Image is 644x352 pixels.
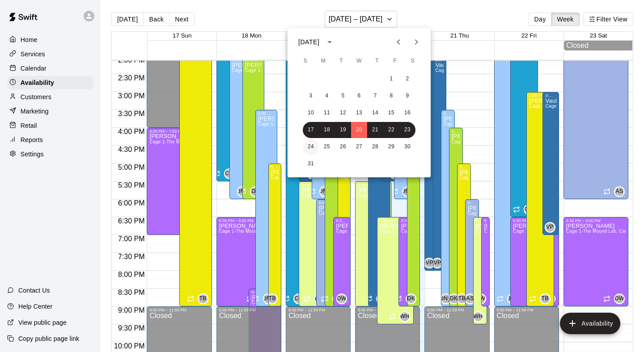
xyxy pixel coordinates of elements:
[390,33,407,51] button: Previous month
[369,52,385,70] span: Thursday
[399,122,415,138] button: 23
[319,105,335,121] button: 11
[383,105,399,121] button: 15
[367,88,383,104] button: 7
[303,139,319,155] button: 24
[351,52,367,70] span: Wednesday
[333,52,349,70] span: Tuesday
[335,139,351,155] button: 26
[367,139,383,155] button: 28
[405,52,421,70] span: Saturday
[387,52,403,70] span: Friday
[399,71,415,87] button: 2
[303,156,319,172] button: 31
[297,52,314,70] span: Sunday
[383,139,399,155] button: 29
[322,34,337,50] button: calendar view is open, switch to year view
[315,52,331,70] span: Monday
[351,88,367,104] button: 6
[351,122,367,138] button: 20
[351,105,367,121] button: 13
[335,88,351,104] button: 5
[399,105,415,121] button: 16
[303,105,319,121] button: 10
[383,122,399,138] button: 22
[303,122,319,138] button: 17
[383,88,399,104] button: 8
[319,88,335,104] button: 4
[399,139,415,155] button: 30
[298,38,319,47] div: [DATE]
[319,122,335,138] button: 18
[319,139,335,155] button: 25
[351,139,367,155] button: 27
[407,33,425,51] button: Next month
[383,71,399,87] button: 1
[367,105,383,121] button: 14
[399,88,415,104] button: 9
[335,122,351,138] button: 19
[303,88,319,104] button: 3
[367,122,383,138] button: 21
[335,105,351,121] button: 12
